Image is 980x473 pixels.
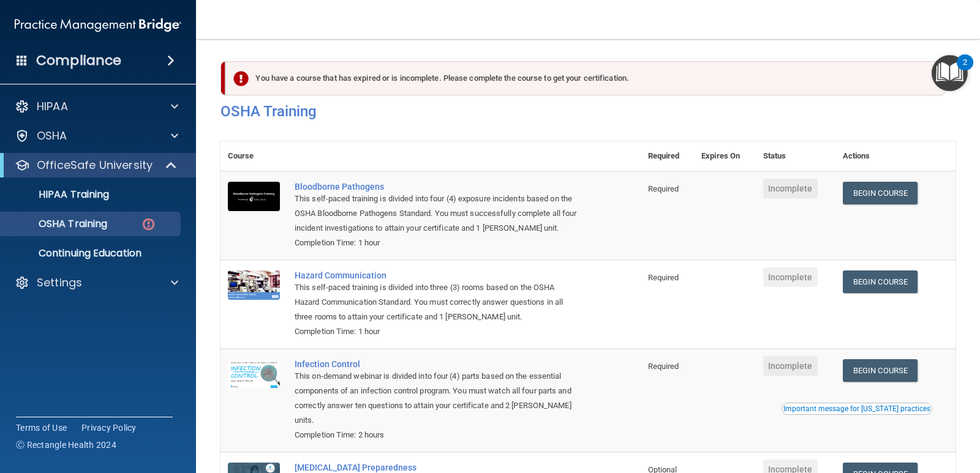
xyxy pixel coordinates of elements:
[221,141,287,171] th: Course
[221,103,956,120] h4: OSHA Training
[648,184,679,193] span: Required
[37,275,82,290] p: Settings
[835,141,956,171] th: Actions
[15,13,181,37] img: PMB logo
[15,128,178,143] a: OSHA
[782,403,932,415] button: Read this if you are a dental practitioner in the state of CA
[37,158,153,173] p: OfficeSafe University
[763,356,818,376] span: Incomplete
[15,99,178,114] a: HIPAA
[763,179,818,198] span: Incomplete
[37,128,67,143] p: OSHA
[963,62,967,78] div: 2
[648,362,679,371] span: Required
[36,52,121,69] h4: Compliance
[295,359,579,369] a: Infection Control
[648,273,679,282] span: Required
[756,141,835,171] th: Status
[225,61,946,95] div: You have a course that has expired or is incomplete. Please complete the course to get your certi...
[694,141,755,171] th: Expires On
[295,280,579,324] div: This self-paced training is divided into three (3) rooms based on the OSHA Hazard Communication S...
[843,182,918,204] a: Begin Course
[15,158,178,173] a: OfficeSafe University
[295,192,579,236] div: This self-paced training is divided into four (4) exposure incidents based on the OSHA Bloodborne...
[8,218,107,230] p: OSHA Training
[295,270,579,280] a: Hazard Communication
[763,267,818,287] span: Incomplete
[233,71,249,86] img: exclamation-circle-solid-danger.72ef9ffc.png
[295,369,579,428] div: This on-demand webinar is divided into four (4) parts based on the essential components of an inf...
[295,463,579,472] a: [MEDICAL_DATA] Preparedness
[8,188,109,201] p: HIPAA Training
[932,55,968,91] button: Open Resource Center, 2 new notifications
[37,99,68,114] p: HIPAA
[295,236,579,250] div: Completion Time: 1 hour
[8,247,175,259] p: Continuing Education
[16,439,116,451] span: Ⓒ Rectangle Health 2024
[141,217,156,232] img: danger-circle.6113f641.png
[641,141,694,171] th: Required
[15,275,178,290] a: Settings
[16,422,67,434] a: Terms of Use
[783,405,930,412] div: Important message for [US_STATE] practices
[295,428,579,442] div: Completion Time: 2 hours
[295,182,579,192] a: Bloodborne Pathogens
[843,270,918,293] a: Begin Course
[843,359,918,382] a: Begin Course
[295,324,579,339] div: Completion Time: 1 hour
[81,422,137,434] a: Privacy Policy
